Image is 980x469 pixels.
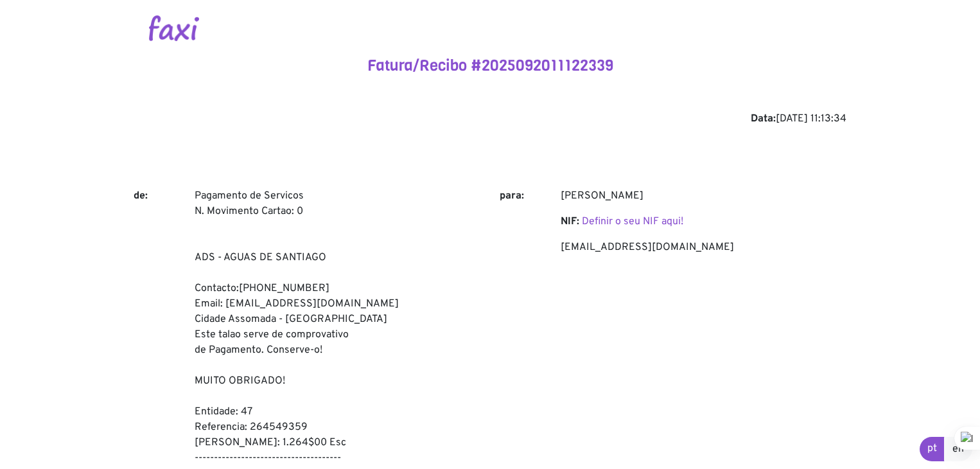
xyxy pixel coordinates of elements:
[561,215,579,228] b: NIF:
[561,188,846,204] p: [PERSON_NAME]
[582,215,683,228] a: Definir o seu NIF aqui!
[134,190,148,202] b: de:
[561,240,846,255] p: [EMAIL_ADDRESS][DOMAIN_NAME]
[195,188,480,466] p: Pagamento de Servicos N. Movimento Cartao: 0 ADS - AGUAS DE SANTIAGO Contacto:[PHONE_NUMBER] Emai...
[751,112,776,125] b: Data:
[944,437,972,461] a: en
[134,57,846,75] h4: Fatura/Recibo #2025092011122339
[920,437,945,461] a: pt
[134,111,846,127] div: [DATE] 11:13:34
[500,190,524,202] b: para:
